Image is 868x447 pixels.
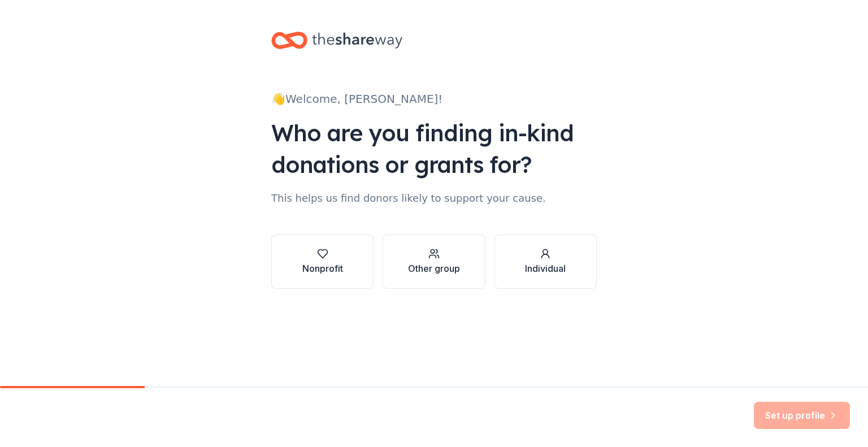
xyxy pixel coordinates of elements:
[271,117,597,180] div: Who are you finding in-kind donations or grants for?
[302,262,343,275] div: Nonprofit
[271,90,597,108] div: 👋 Welcome, [PERSON_NAME]!
[408,262,460,275] div: Other group
[383,235,485,289] button: Other group
[494,235,597,289] button: Individual
[271,189,597,207] div: This helps us find donors likely to support your cause.
[271,235,374,289] button: Nonprofit
[525,262,566,275] div: Individual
